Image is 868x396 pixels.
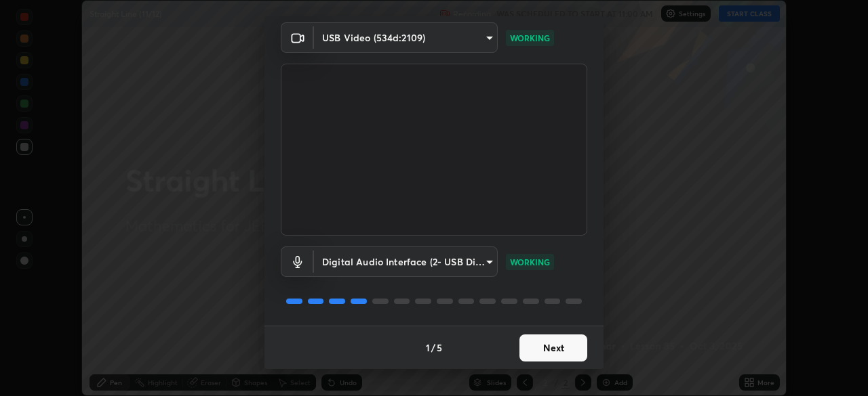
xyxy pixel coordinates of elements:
[431,340,435,355] h4: /
[437,340,442,355] h4: 5
[314,22,498,53] div: USB Video (534d:2109)
[519,334,587,361] button: Next
[510,32,550,44] p: WORKING
[510,256,550,268] p: WORKING
[314,246,498,277] div: USB Video (534d:2109)
[426,340,430,355] h4: 1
